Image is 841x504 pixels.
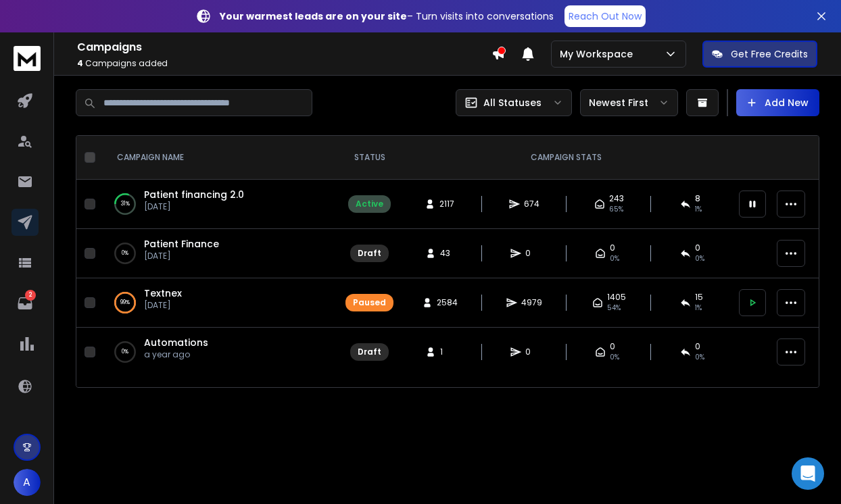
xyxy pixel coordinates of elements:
p: My Workspace [560,47,638,61]
th: CAMPAIGN STATS [402,136,731,180]
button: Add New [736,89,819,116]
span: 0 [695,243,700,253]
div: Paused [353,297,386,308]
p: 2 [25,290,36,301]
p: 31 % [121,197,130,211]
span: 0% [695,253,704,264]
p: All Statuses [483,96,542,109]
td: 0%Patient Finance[DATE] [101,229,337,278]
span: 0 [610,243,615,253]
span: 0 [610,341,615,352]
span: 0% [610,253,619,264]
span: 2117 [439,199,454,209]
span: 243 [609,193,624,204]
span: 0% [610,352,619,363]
p: Campaigns added [77,58,491,69]
span: 4979 [521,297,542,308]
p: [DATE] [144,251,219,261]
p: 0 % [122,345,128,359]
h1: Campaigns [77,39,491,55]
button: A [14,469,41,496]
span: 1 % [695,204,702,215]
span: 674 [524,199,539,209]
td: 99%Textnex[DATE] [101,278,337,328]
span: 0 [525,347,539,357]
span: 1 % [695,303,702,313]
div: Draft [358,248,381,259]
span: 4 [77,57,83,69]
td: 0%Automationsa year ago [101,328,337,377]
p: [DATE] [144,201,244,212]
p: Reach Out Now [569,9,642,23]
span: 15 [695,292,703,303]
span: 0% [695,352,704,363]
th: CAMPAIGN NAME [101,136,337,180]
button: Newest First [580,89,678,116]
span: 0 [695,341,700,352]
strong: Your warmest leads are on your site [220,9,407,23]
div: Open Intercom Messenger [792,457,824,490]
span: 8 [695,193,700,204]
a: 2 [11,290,39,317]
p: 0 % [122,247,128,260]
span: 65 % [609,204,623,215]
span: 0 [525,248,539,259]
span: 43 [440,248,454,259]
td: 31%Patient financing 2.0[DATE] [101,180,337,229]
a: Patient financing 2.0 [144,188,244,201]
a: Patient Finance [144,237,219,251]
span: 1 [440,347,454,357]
p: Get Free Credits [731,47,808,61]
p: a year ago [144,349,208,360]
p: 99 % [120,296,130,309]
img: logo [14,46,41,71]
a: Reach Out Now [564,5,646,27]
span: 2584 [437,297,458,308]
a: Automations [144,336,208,349]
th: STATUS [337,136,402,180]
a: Textnex [144,286,182,300]
button: Get Free Credits [702,41,817,68]
span: 54 % [607,303,621,313]
p: – Turn visits into conversations [220,9,554,23]
div: Active [356,199,383,209]
p: [DATE] [144,300,182,311]
div: Draft [358,347,381,357]
span: 1405 [607,292,626,303]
